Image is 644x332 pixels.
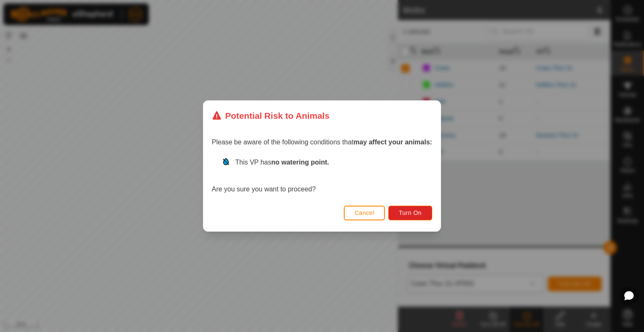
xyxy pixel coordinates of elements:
button: Turn On [389,206,432,220]
span: Turn On [399,209,422,216]
div: Potential Risk to Animals [212,109,330,122]
span: This VP has [235,159,329,166]
strong: may affect your animals: [353,139,432,146]
strong: no watering point. [271,159,329,166]
span: Cancel [355,209,374,216]
button: Cancel [344,206,385,220]
div: Are you sure you want to proceed? [212,157,432,194]
span: Please be aware of the following conditions that [212,139,432,146]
